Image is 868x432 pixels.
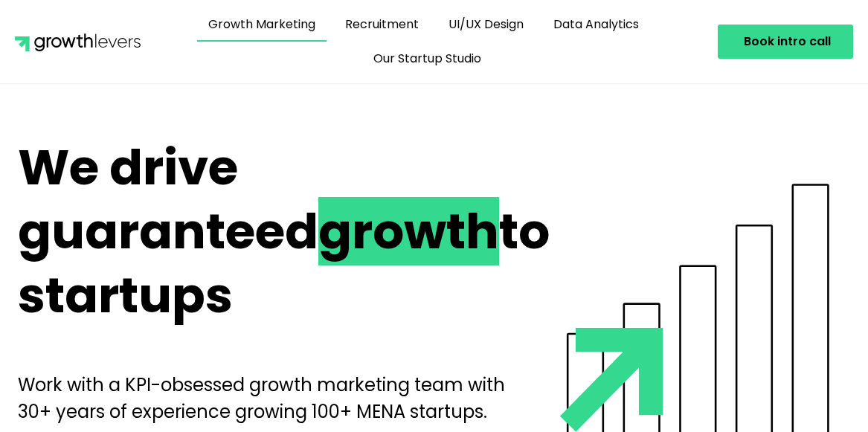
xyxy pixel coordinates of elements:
[718,25,853,59] a: Book intro call
[141,7,710,76] nav: Menu
[318,197,499,265] span: growth
[197,7,327,42] a: Growth Marketing
[334,7,430,42] a: Recruitment
[18,136,512,327] h2: We drive guaranteed to startups
[744,36,831,48] span: Book intro call
[437,7,535,42] a: UI/UX Design
[362,42,492,76] a: Our Startup Studio
[542,7,650,42] a: Data Analytics
[18,372,512,425] p: Work with a KPI-obsessed growth marketing team with 30+ years of experience growing 100+ MENA sta...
